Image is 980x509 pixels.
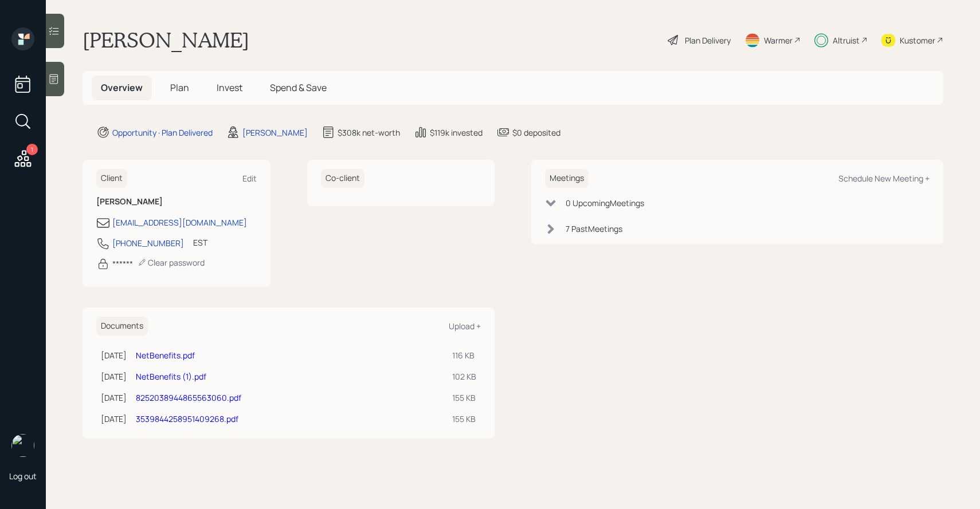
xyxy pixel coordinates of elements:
div: [DATE] [101,349,127,361]
a: NetBenefits (1).pdf [136,371,206,382]
div: [DATE] [101,370,127,382]
div: Kustomer [900,34,935,46]
h6: Documents [96,317,148,336]
div: Plan Delivery [685,34,731,46]
div: $308k net-worth [338,127,400,139]
div: Log out [9,471,37,482]
div: Altruist [833,34,860,46]
div: [DATE] [101,392,127,404]
div: Opportunity · Plan Delivered [112,127,213,139]
div: 102 KB [452,370,476,382]
div: [EMAIL_ADDRESS][DOMAIN_NAME] [112,216,247,228]
div: 155 KB [452,392,476,404]
div: 0 Upcoming Meeting s [566,197,644,209]
div: EST [193,236,207,248]
h1: [PERSON_NAME] [83,27,249,53]
img: sami-boghos-headshot.png [11,434,34,457]
div: 155 KB [452,413,476,425]
div: [PHONE_NUMBER] [112,237,184,249]
div: 116 KB [452,349,476,361]
span: Overview [101,81,143,94]
div: 7 Past Meeting s [566,223,622,235]
h6: Meetings [545,169,589,188]
div: [DATE] [101,413,127,425]
span: Spend & Save [270,81,327,94]
h6: [PERSON_NAME] [96,197,257,207]
a: NetBenefits.pdf [136,350,195,361]
div: Clear password [138,257,205,268]
div: Schedule New Meeting + [838,173,930,184]
a: 3539844258951409268.pdf [136,413,238,424]
span: Plan [170,81,189,94]
div: $119k invested [430,127,483,139]
div: Edit [242,173,257,184]
span: Invest [217,81,242,94]
div: Upload + [449,321,481,332]
h6: Client [96,169,127,188]
div: 1 [26,144,38,155]
a: 8252038944865563060.pdf [136,392,241,403]
div: [PERSON_NAME] [242,127,308,139]
h6: Co-client [321,169,364,188]
div: Warmer [764,34,793,46]
div: $0 deposited [512,127,560,139]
